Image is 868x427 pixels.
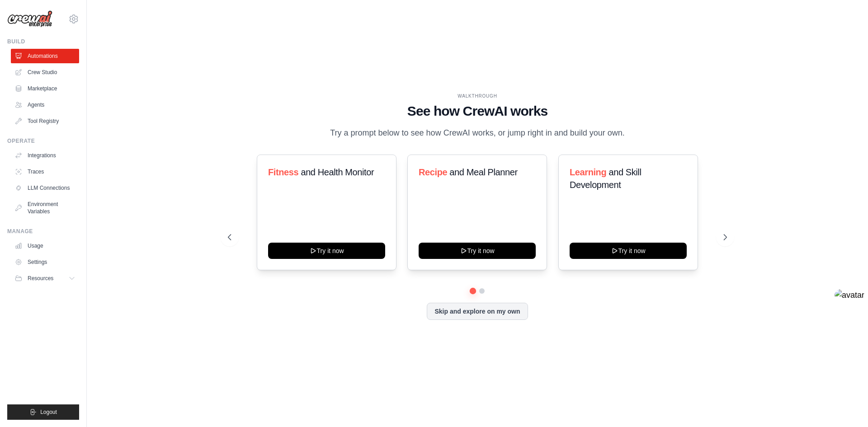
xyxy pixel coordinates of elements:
a: Agents [11,98,79,112]
a: Usage [11,239,79,253]
div: Operate [7,137,79,145]
span: Recipe [419,167,447,177]
a: LLM Connections [11,181,79,195]
button: Try it now [268,243,385,259]
a: Crew Studio [11,65,79,80]
a: Integrations [11,148,79,163]
button: Logout [7,404,79,420]
a: Traces [11,164,79,179]
button: Skip and explore on my own [427,303,528,320]
button: Try it now [570,243,687,259]
a: Settings [11,255,79,269]
a: Automations [11,49,79,63]
div: WALKTHROUGH [228,93,727,99]
img: Logo [7,10,52,28]
span: and Skill Development [570,167,641,190]
h1: See how CrewAI works [228,103,727,119]
p: Try a prompt below to see how CrewAI works, or jump right in and build your own. [325,127,629,140]
img: avatar [835,289,864,301]
span: and Health Monitor [301,167,374,177]
button: Try it now [419,243,536,259]
span: Logout [40,408,57,416]
div: Manage [7,228,79,235]
button: Resources [11,271,79,286]
span: and Meal Planner [450,167,518,177]
a: Marketplace [11,81,79,96]
span: Resources [28,275,53,282]
div: Build [7,38,79,45]
span: Learning [570,167,606,177]
span: Fitness [268,167,298,177]
a: Tool Registry [11,114,79,128]
a: Environment Variables [11,197,79,219]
